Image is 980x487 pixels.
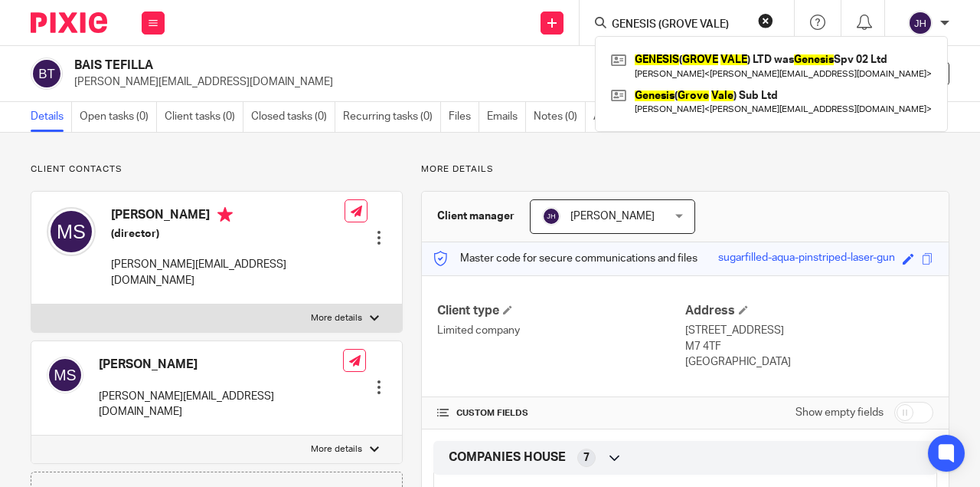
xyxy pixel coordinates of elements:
button: Clear [758,13,773,28]
p: [PERSON_NAME][EMAIL_ADDRESS][DOMAIN_NAME] [74,74,741,90]
h4: CUSTOM FIELDS [437,407,685,420]
a: Closed tasks (0) [251,102,335,132]
a: Emails [487,102,526,132]
h3: Client manager [437,209,514,224]
img: svg%3E [47,207,96,256]
p: M7 4TF [685,339,933,354]
img: svg%3E [31,58,63,90]
p: [PERSON_NAME][EMAIL_ADDRESS][DOMAIN_NAME] [99,389,343,420]
h4: [PERSON_NAME] [99,357,343,373]
p: More details [311,443,362,456]
a: Files [449,102,479,132]
a: Open tasks (0) [80,102,157,132]
div: sugarfilled-aqua-pinstriped-laser-gun [718,250,895,268]
p: Client contacts [31,163,403,176]
span: COMPANIES HOUSE [449,449,566,466]
a: Details [31,102,72,132]
span: [PERSON_NAME] [570,211,655,222]
img: Pixie [31,12,107,33]
p: Limited company [437,323,685,338]
h2: BAIS TEFILLA [74,58,608,74]
p: Master code for secure communications and files [433,251,697,266]
i: Primary [217,207,233,222]
span: 7 [583,450,590,466]
p: [PERSON_NAME][EMAIL_ADDRESS][DOMAIN_NAME] [111,257,345,288]
label: Show empty fields [795,405,884,420]
img: svg%3E [47,357,83,393]
h4: Client type [437,303,685,319]
h4: Address [685,303,933,319]
img: svg%3E [542,207,560,225]
a: Audit logs [593,102,648,132]
p: More details [311,312,362,324]
a: Client tasks (0) [165,102,243,132]
p: More details [421,163,949,176]
h5: (director) [111,226,345,242]
p: [GEOGRAPHIC_DATA] [685,354,933,370]
a: Notes (0) [534,102,586,132]
input: Search [610,18,748,32]
h4: [PERSON_NAME] [111,207,345,226]
p: [STREET_ADDRESS] [685,323,933,338]
img: svg%3E [908,11,933,35]
a: Recurring tasks (0) [343,102,441,132]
